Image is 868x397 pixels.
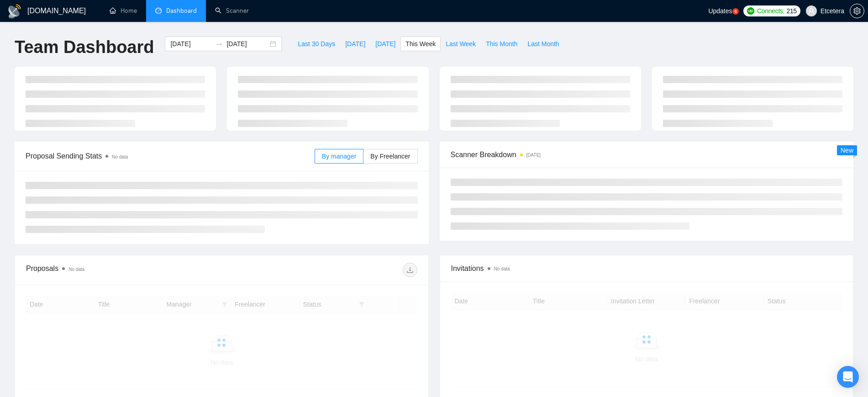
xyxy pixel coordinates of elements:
span: No data [68,267,84,272]
span: setting [850,7,864,15]
span: Proposal Sending Stats [26,150,315,162]
span: No data [494,266,510,271]
span: Connects: [757,6,784,16]
span: 215 [786,6,796,16]
button: Last Week [441,37,481,51]
span: New [841,147,853,154]
a: searchScanner [215,7,249,15]
span: user [808,8,815,14]
span: swap-right [216,40,223,48]
input: End date [226,39,268,49]
img: logo [7,4,22,19]
span: Invitations [451,263,842,274]
span: By Freelancer [370,153,410,160]
a: homeHome [110,7,137,15]
text: 5 [734,10,736,14]
div: Open Intercom Messenger [837,366,859,388]
button: This Month [481,37,522,51]
span: No data [112,154,128,159]
button: This Week [400,37,441,51]
span: Last Month [527,39,559,49]
span: to [216,40,223,48]
span: This Week [405,39,436,49]
button: Last Month [522,37,564,51]
span: [DATE] [375,39,395,49]
button: [DATE] [340,37,370,51]
div: Proposals [26,263,221,277]
button: Last 30 Days [293,37,340,51]
h1: Team Dashboard [15,37,154,58]
span: Scanner Breakdown [451,149,843,160]
span: [DATE] [345,39,365,49]
button: setting [850,4,864,18]
span: Updates [708,7,732,15]
span: Last 30 Days [298,39,335,49]
span: dashboard [155,7,162,14]
a: setting [850,7,864,15]
button: [DATE] [370,37,400,51]
a: 5 [732,8,739,15]
img: upwork-logo.png [747,7,754,15]
span: By manager [322,153,356,160]
span: Dashboard [166,7,197,15]
span: Last Week [446,39,476,49]
input: Start date [170,39,212,49]
time: [DATE] [526,153,541,158]
span: This Month [486,39,517,49]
